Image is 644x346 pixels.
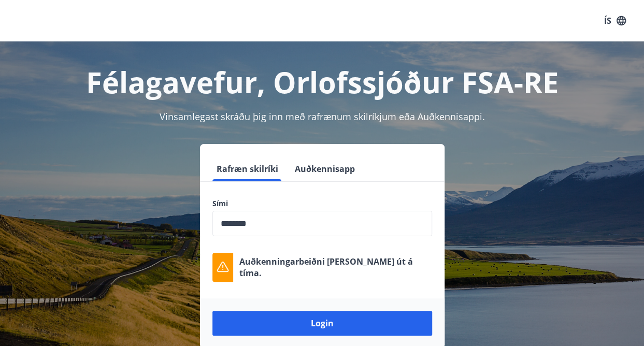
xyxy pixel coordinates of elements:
[212,198,432,209] label: Sími
[212,156,282,181] button: Rafræn skilríki
[291,156,359,181] button: Auðkennisapp
[239,256,432,279] p: Auðkenningarbeiðni [PERSON_NAME] út á tíma.
[212,311,432,336] button: Login
[598,11,632,30] button: ÍS
[12,62,632,102] h1: Félagavefur, Orlofssjóður FSA-RE
[160,110,485,123] span: Vinsamlegast skráðu þig inn með rafrænum skilríkjum eða Auðkennisappi.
